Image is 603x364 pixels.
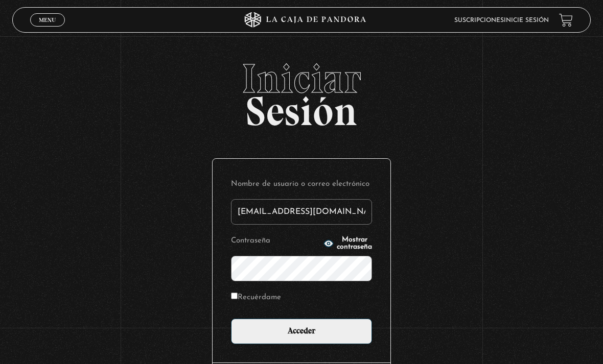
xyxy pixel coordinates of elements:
input: Acceder [231,319,372,344]
span: Menu [39,17,56,23]
a: Inicie sesión [504,17,549,23]
span: Mostrar contraseña [337,236,372,251]
label: Recuérdame [231,290,281,304]
span: Cerrar [36,26,60,33]
span: Iniciar [12,58,591,99]
button: Mostrar contraseña [323,236,372,251]
input: Recuérdame [231,293,238,299]
a: Suscripciones [454,17,504,23]
a: View your shopping cart [559,13,573,27]
label: Contraseña [231,234,320,248]
label: Nombre de usuario o correo electrónico [231,177,372,191]
h2: Sesión [12,58,591,124]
